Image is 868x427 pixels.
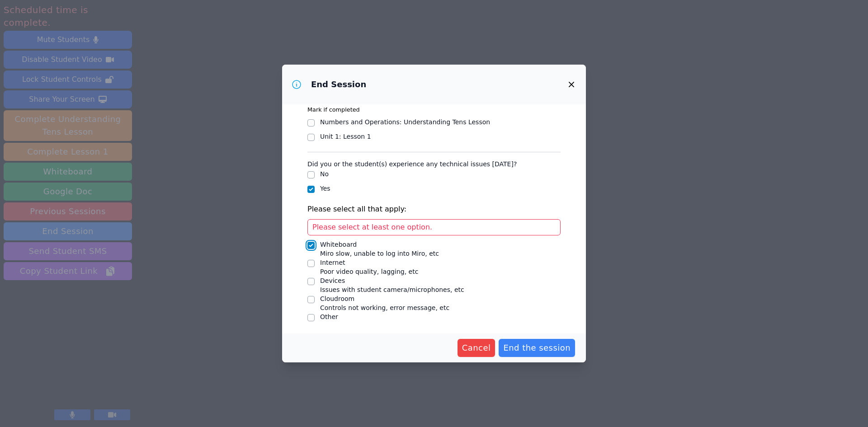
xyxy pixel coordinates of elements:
[320,294,449,303] div: Cloudroom
[307,156,517,169] legend: Did you or the student(s) experience any technical issues [DATE]?
[320,117,490,127] div: Numbers and Operations : Understanding Tens Lesson
[499,339,575,357] button: End the session
[320,286,464,293] span: Issues with student camera/microphones, etc
[307,106,360,113] small: Mark if completed
[320,268,418,275] span: Poor video quality, lagging, etc
[320,276,464,285] div: Devices
[320,185,330,192] label: Yes
[503,342,571,354] span: End the session
[320,258,418,267] div: Internet
[312,223,432,231] span: Please select at least one option.
[320,250,439,257] span: Miro slow, unable to log into Miro, etc
[458,339,495,357] button: Cancel
[307,204,561,215] p: Please select all that apply:
[320,170,329,178] label: No
[320,132,371,141] div: Unit 1 : Lesson 1
[320,240,439,249] div: Whiteboard
[320,312,338,321] div: Other
[320,304,449,311] span: Controls not working, error message, etc
[462,342,491,354] span: Cancel
[311,79,366,90] h3: End Session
